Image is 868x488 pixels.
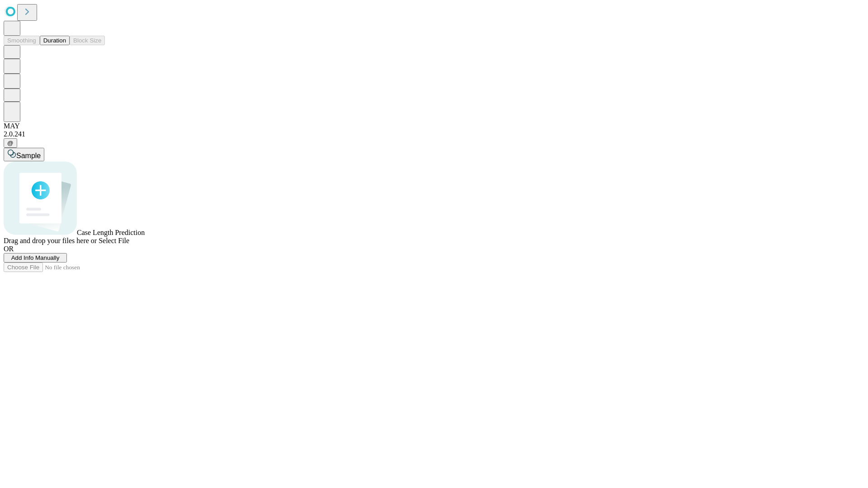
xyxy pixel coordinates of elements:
[4,130,864,138] div: 2.0.241
[4,245,14,253] span: OR
[4,122,864,130] div: MAY
[77,229,145,236] span: Case Length Prediction
[4,36,40,45] button: Smoothing
[40,36,70,45] button: Duration
[4,148,44,161] button: Sample
[4,237,97,244] span: Drag and drop your files here or
[99,237,129,244] span: Select File
[70,36,105,45] button: Block Size
[4,138,17,148] button: @
[11,254,60,261] span: Add Info Manually
[4,253,67,263] button: Add Info Manually
[16,152,41,160] span: Sample
[7,140,14,146] span: @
